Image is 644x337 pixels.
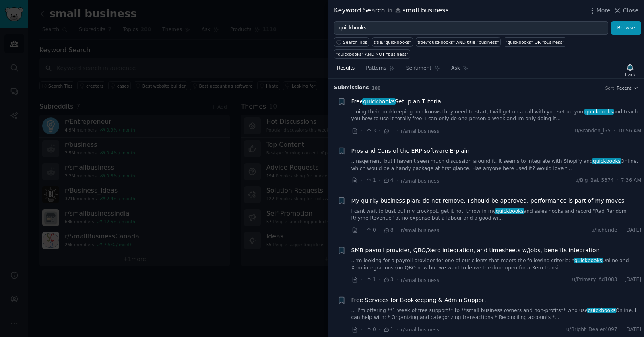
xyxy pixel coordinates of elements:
[417,39,499,45] div: title:"quickbooks" AND title:"business"
[575,177,614,184] span: u/Big_Bat_5374
[566,326,617,333] span: u/Bright_Dealer4097
[451,65,460,72] span: Ask
[396,276,398,284] span: ·
[351,97,443,106] span: Free Setup an Tutorial
[620,276,622,284] span: ·
[613,6,638,15] button: Close
[584,109,614,115] span: quickbooks
[379,177,380,185] span: ·
[506,39,564,45] div: "quickbooks" OR "business"
[334,62,357,78] a: Results
[396,226,398,234] span: ·
[351,147,470,155] a: Pros and Cons of the ERP software Erplain
[625,227,641,234] span: [DATE]
[334,37,369,47] button: Search Tips
[366,65,386,72] span: Patterns
[361,325,363,334] span: ·
[401,228,439,233] span: r/smallbusiness
[334,6,449,16] div: Keyword Search small business
[351,197,625,205] a: My quirky business plan: do not remove, I should be approved, performance is part of my moves
[625,326,641,333] span: [DATE]
[379,325,380,334] span: ·
[588,6,611,15] button: More
[416,37,501,47] a: title:"quickbooks" AND title:"business"
[365,227,376,234] span: 0
[401,178,439,184] span: r/smallbusiness
[403,62,443,78] a: Sentiment
[365,326,376,333] span: 0
[605,85,614,91] div: Sort
[351,208,642,222] a: I cant wait to bust out my crockpot, get it hot, throw in myquickbooksand sales hooks and record ...
[448,62,471,78] a: Ask
[383,127,393,135] span: 1
[372,86,381,90] span: 100
[363,62,397,78] a: Patterns
[351,307,642,321] a: ... I’m offering **1 week of free support** to **small business owners and non-profits** who useq...
[343,39,367,45] span: Search Tips
[621,177,641,184] span: 7:36 AM
[401,277,439,283] span: r/smallbusiness
[361,127,363,135] span: ·
[622,62,638,78] button: Track
[572,276,617,284] span: u/Primary_Ad1083
[574,258,603,263] span: quickbooks
[383,276,393,284] span: 3
[495,208,524,214] span: quickbooks
[504,37,566,47] a: "quickbooks" OR "business"
[337,65,355,72] span: Results
[334,84,369,92] span: Submission s
[379,276,380,284] span: ·
[620,227,622,234] span: ·
[383,326,393,333] span: 1
[597,6,611,15] span: More
[351,109,642,123] a: ...oing their bookkeeping and knows they need to start, I will get on a call with you set up your...
[379,226,380,234] span: ·
[587,308,617,313] span: quickbooks
[362,98,395,105] span: quickbooks
[374,39,411,45] div: title:"quickbooks"
[396,325,398,334] span: ·
[351,97,443,106] a: FreequickbooksSetup an Tutorial
[617,85,638,91] button: Recent
[617,85,631,91] span: Recent
[361,177,363,185] span: ·
[365,177,376,184] span: 1
[620,326,622,333] span: ·
[401,128,439,134] span: r/smallbusiness
[575,127,611,135] span: u/Brandon_l55
[365,127,376,135] span: 3
[396,177,398,185] span: ·
[613,127,615,135] span: ·
[365,276,376,284] span: 1
[611,21,641,35] button: Browse
[351,246,600,255] a: SMB payroll provider, QBO/Xero integration, and timesheets w/jobs, benefits integration
[351,296,487,304] a: Free Services for Bookkeeping & Admin Support
[334,21,608,35] input: Try a keyword related to your business
[361,276,363,284] span: ·
[592,158,621,164] span: quickbooks
[379,127,380,135] span: ·
[396,127,398,135] span: ·
[351,257,642,271] a: ...'m looking for a payroll provider for one of our clients that meets the following criteria: *q...
[406,65,431,72] span: Sentiment
[618,127,641,135] span: 10:56 AM
[623,6,638,15] span: Close
[383,177,393,184] span: 4
[591,227,617,234] span: u/lichbride
[401,327,439,333] span: r/smallbusiness
[617,177,618,184] span: ·
[388,7,392,14] span: in
[351,158,642,172] a: ...nagement, but I haven’t seen much discussion around it. It seems to integrate with Shopify and...
[383,227,393,234] span: 8
[625,72,636,77] div: Track
[336,51,409,57] div: "quickbooks" AND NOT "business"
[334,49,410,59] a: "quickbooks" AND NOT "business"
[625,276,641,284] span: [DATE]
[372,37,413,47] a: title:"quickbooks"
[361,226,363,234] span: ·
